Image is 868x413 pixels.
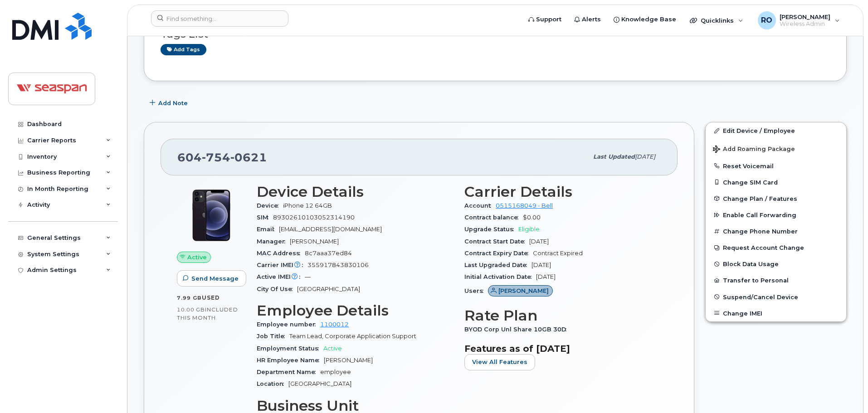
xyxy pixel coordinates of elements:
[257,214,273,221] span: SIM
[706,174,846,190] button: Change SIM Card
[706,139,846,158] button: Add Roaming Package
[532,262,551,268] span: [DATE]
[283,202,332,209] span: iPhone 12 64GB
[464,202,496,209] span: Account
[202,151,230,164] span: 754
[723,293,798,300] span: Suspend/Cancel Device
[191,274,239,283] span: Send Message
[161,29,830,40] h3: Tags List
[320,321,349,328] a: 1100012
[751,11,846,29] div: Ryan Osborn
[635,153,655,160] span: [DATE]
[257,262,307,268] span: Carrier IMEI
[464,226,518,233] span: Upgrade Status
[288,380,351,387] span: [GEOGRAPHIC_DATA]
[780,13,830,20] span: [PERSON_NAME]
[713,146,795,154] span: Add Roaming Package
[607,10,683,29] a: Knowledge Base
[529,238,549,245] span: [DATE]
[568,10,607,29] a: Alerts
[273,214,355,221] span: 89302610103052314190
[464,214,523,221] span: Contract balance
[464,326,571,333] span: BYOD Corp Unl Share 10GB 30D
[161,44,206,55] a: Add tags
[464,273,536,280] span: Initial Activation Date
[723,195,797,202] span: Change Plan / Features
[533,250,583,257] span: Contract Expired
[780,20,830,28] span: Wireless Admin
[257,202,283,209] span: Device
[177,295,202,301] span: 7.99 GB
[464,307,661,324] h3: Rate Plan
[761,15,772,26] span: RO
[305,273,311,280] span: —
[184,188,239,243] img: iPhone_12.jpg
[488,287,553,294] a: [PERSON_NAME]
[593,153,635,160] span: Last updated
[522,10,568,29] a: Support
[177,270,246,287] button: Send Message
[257,286,297,292] span: City Of Use
[324,357,373,364] span: [PERSON_NAME]
[706,158,846,174] button: Reset Voicemail
[257,273,305,280] span: Active IMEI
[289,333,416,340] span: Team Lead, Corporate Application Support
[464,238,529,245] span: Contract Start Date
[706,256,846,272] button: Block Data Usage
[706,223,846,239] button: Change Phone Number
[202,294,220,301] span: used
[498,287,549,295] span: [PERSON_NAME]
[621,15,676,24] span: Knowledge Base
[464,184,661,200] h3: Carrier Details
[706,272,846,288] button: Transfer to Personal
[723,212,796,219] span: Enable Call Forwarding
[701,17,734,24] span: Quicklinks
[496,202,553,209] a: 0515168049 - Bell
[706,122,846,139] a: Edit Device / Employee
[464,250,533,257] span: Contract Expiry Date
[177,306,238,321] span: included this month
[257,238,290,245] span: Manager
[257,357,324,364] span: HR Employee Name
[257,380,288,387] span: Location
[144,95,195,111] button: Add Note
[323,345,342,352] span: Active
[464,262,532,268] span: Last Upgraded Date
[464,343,661,354] h3: Features as of [DATE]
[158,99,188,107] span: Add Note
[706,207,846,223] button: Enable Call Forwarding
[305,250,352,257] span: 8c7aaa37ed84
[307,262,369,268] span: 355917843830106
[279,226,382,233] span: [EMAIL_ADDRESS][DOMAIN_NAME]
[472,358,527,366] span: View All Features
[257,184,454,200] h3: Device Details
[536,273,556,280] span: [DATE]
[177,151,267,164] span: 604
[230,151,267,164] span: 0621
[257,250,305,257] span: MAC Address
[706,289,846,305] button: Suspend/Cancel Device
[518,226,540,233] span: Eligible
[257,369,320,375] span: Department Name
[464,354,535,370] button: View All Features
[177,306,205,313] span: 10.00 GB
[290,238,339,245] span: [PERSON_NAME]
[536,15,561,24] span: Support
[257,345,323,352] span: Employment Status
[257,333,289,340] span: Job Title
[582,15,601,24] span: Alerts
[683,11,750,29] div: Quicklinks
[297,286,360,292] span: [GEOGRAPHIC_DATA]
[187,253,207,262] span: Active
[464,287,488,294] span: Users
[706,305,846,321] button: Change IMEI
[257,302,454,319] h3: Employee Details
[320,369,351,375] span: employee
[523,214,541,221] span: $0.00
[257,321,320,328] span: Employee number
[706,190,846,207] button: Change Plan / Features
[151,10,288,27] input: Find something...
[257,226,279,233] span: Email
[706,239,846,256] button: Request Account Change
